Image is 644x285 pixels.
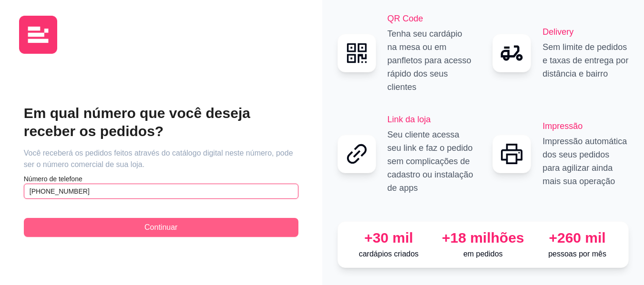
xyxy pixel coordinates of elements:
[542,119,629,133] h2: Impressão
[542,25,629,39] h2: Delivery
[24,104,298,140] h2: Em qual número que você deseja receber os pedidos?
[534,229,621,246] div: +260 mil
[144,222,177,233] span: Continuar
[346,248,432,260] p: cardápios criados
[542,135,629,188] p: Impressão automática dos seus pedidos para agilizar ainda mais sua operação
[388,12,474,25] h2: QR Code
[24,147,298,170] article: Você receberá os pedidos feitos através do catálogo digital neste número, pode ser o número comer...
[24,218,298,237] button: Continuar
[440,229,526,246] div: +18 milhões
[534,248,621,260] p: pessoas por mês
[388,113,474,126] h2: Link da loja
[24,174,298,184] article: Número de telefone
[440,248,526,260] p: em pedidos
[19,16,57,54] img: logo
[346,229,432,246] div: +30 mil
[542,40,629,80] p: Sem limite de pedidos e taxas de entrega por distância e bairro
[388,128,474,195] p: Seu cliente acessa seu link e faz o pedido sem complicações de cadastro ou instalação de apps
[388,27,474,94] p: Tenha seu cardápio na mesa ou em panfletos para acesso rápido dos seus clientes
